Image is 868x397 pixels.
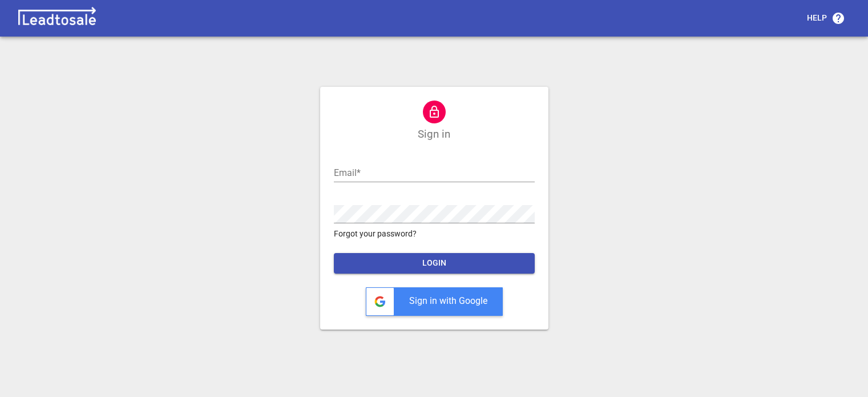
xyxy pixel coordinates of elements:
span: LOGIN [343,258,526,269]
p: Help [807,13,827,24]
span: Sign in with Google [409,295,487,306]
a: Forgot your password? [334,228,535,240]
input: Email [334,164,535,182]
h1: Sign in [418,128,450,141]
button: LOGIN [334,253,535,274]
img: logo [14,7,100,30]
